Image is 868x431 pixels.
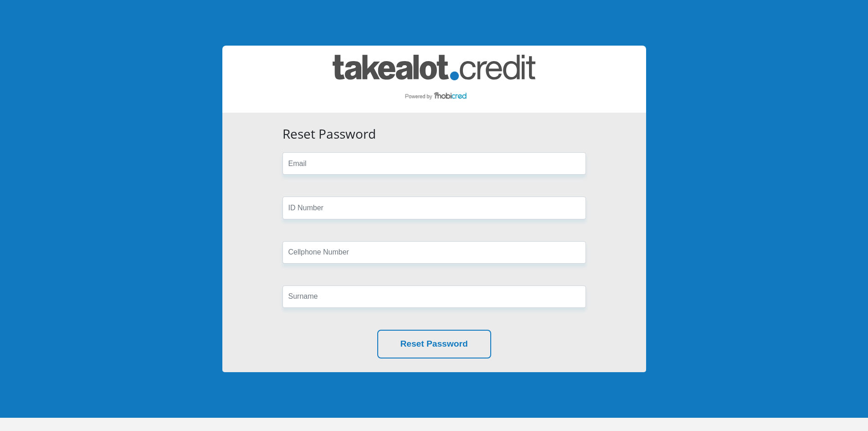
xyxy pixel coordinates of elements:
[333,55,535,104] img: takealot_credit logo
[282,241,586,264] input: Cellphone Number
[282,152,586,175] input: Email
[282,286,586,308] input: Surname
[282,126,586,142] h3: Reset Password
[282,197,586,219] input: ID Number
[377,330,491,358] button: Reset Password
